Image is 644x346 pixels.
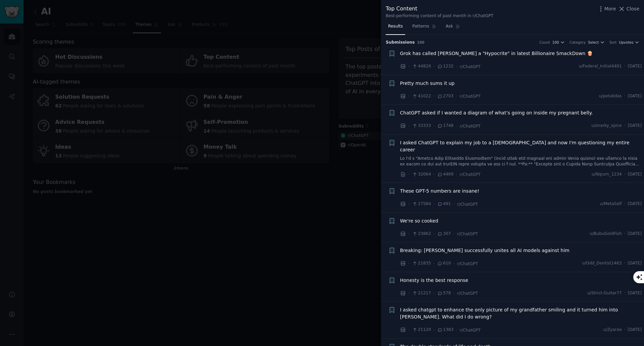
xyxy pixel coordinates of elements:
[624,63,626,69] span: ·
[437,123,453,129] span: 1748
[628,63,642,69] span: [DATE]
[588,40,599,45] span: Select
[624,123,626,129] span: ·
[627,5,639,12] span: Close
[624,260,626,266] span: ·
[609,40,617,45] div: Sort
[443,21,463,35] a: Ask
[412,23,429,30] span: Patterns
[433,63,435,70] span: ·
[456,171,457,178] span: ·
[433,122,435,130] span: ·
[437,327,453,333] span: 1383
[457,202,478,207] span: r/ChatGPT
[552,40,565,45] button: 100
[624,93,626,99] span: ·
[437,260,451,266] span: 610
[604,5,616,12] span: More
[446,23,453,30] span: Ask
[460,172,481,177] span: r/ChatGPT
[412,123,431,129] span: 33333
[460,94,481,99] span: r/ChatGPT
[433,290,435,297] span: ·
[437,63,453,69] span: 1232
[400,217,438,225] a: We're so cooked
[587,290,622,296] span: u/Strict-Guitar77
[628,290,642,296] span: [DATE]
[437,171,453,178] span: 4469
[417,40,425,44] span: 100
[386,21,405,35] a: Results
[412,290,431,296] span: 21217
[433,201,435,208] span: ·
[400,50,593,57] a: Grok has called [PERSON_NAME] a "Hypocrite" in latest Billionaire SmackDown 🍿
[412,327,431,333] span: 21120
[412,231,431,237] span: 23862
[603,327,622,333] span: u/Zyaraa
[412,201,431,207] span: 27584
[412,171,431,178] span: 32064
[433,230,435,237] span: ·
[400,277,468,284] a: Honesty is the best response
[552,40,559,45] span: 100
[437,201,451,207] span: 491
[456,122,457,130] span: ·
[624,290,626,296] span: ·
[408,201,410,208] span: ·
[570,40,586,45] div: Category
[597,5,616,12] button: More
[433,327,435,334] span: ·
[599,93,622,99] span: u/petalidas
[408,230,410,237] span: ·
[457,232,478,236] span: r/ChatGPT
[408,122,410,130] span: ·
[456,93,457,100] span: ·
[408,171,410,178] span: ·
[408,260,410,267] span: ·
[386,40,415,46] span: Submission s
[628,327,642,333] span: [DATE]
[386,5,493,13] div: Top Content
[400,306,642,320] a: I asked chatgpt to enhance the only picture of my grandfather smiling and it turned him into [PER...
[582,260,622,266] span: u/Odd_Dentist1463
[453,260,454,267] span: ·
[460,124,481,129] span: r/ChatGPT
[457,261,478,266] span: r/ChatGPT
[433,260,435,267] span: ·
[453,201,454,208] span: ·
[410,21,438,35] a: Patterns
[453,230,454,237] span: ·
[408,327,410,334] span: ·
[539,40,550,45] div: Count
[619,40,639,45] button: Upvotes
[400,139,642,153] span: I asked ChatGPT to explain my job to a [DEMOGRAPHIC_DATA] and now I'm questioning my entire career
[433,171,435,178] span: ·
[386,13,493,19] div: Best-performing content of past month in r/ChatGPT
[400,109,593,116] a: ChatGPT asked if I wanted a diagram of what’s going on inside my pregnant belly.
[437,93,453,99] span: 2703
[628,171,642,178] span: [DATE]
[400,80,455,87] a: Pretty much sums it up
[433,93,435,100] span: ·
[590,231,622,237] span: u/BubuGoldFish
[628,123,642,129] span: [DATE]
[437,290,451,296] span: 578
[624,201,626,207] span: ·
[408,93,410,100] span: ·
[588,40,605,45] button: Select
[400,156,642,167] a: Lo I'd s "Ametco Adip Elitseddo Eiusmodtem" (incid utlab etd magnaal eni admin Venia quisno) exe ...
[412,260,431,266] span: 21835
[412,63,431,69] span: 44826
[460,64,481,69] span: r/ChatGPT
[579,63,622,69] span: u/Federal_Initial4401
[628,93,642,99] span: [DATE]
[628,201,642,207] span: [DATE]
[453,290,454,297] span: ·
[412,93,431,99] span: 41022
